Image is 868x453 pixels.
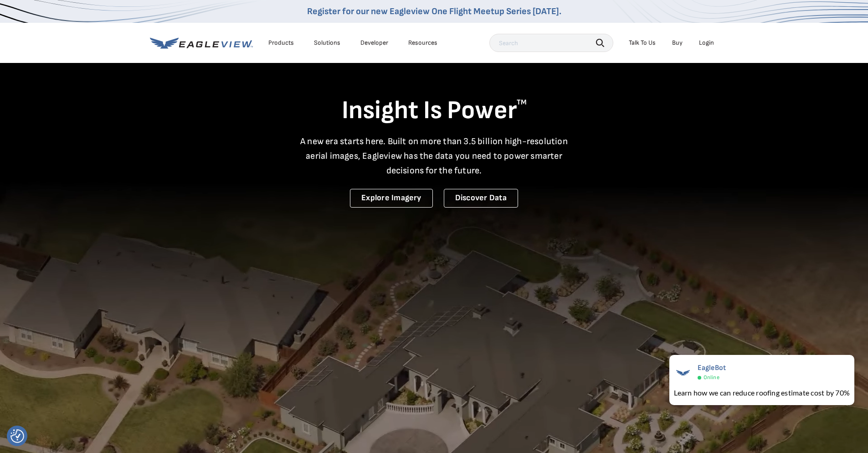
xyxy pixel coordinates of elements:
div: Talk To Us [629,39,656,47]
p: A new era starts here. Built on more than 3.5 billion high-resolution aerial images, Eagleview ha... [295,134,574,178]
span: Online [704,374,719,381]
a: Developer [360,39,388,47]
a: Discover Data [444,189,518,208]
span: EagleBot [698,364,726,372]
input: Search [489,34,613,52]
div: Resources [408,39,437,47]
a: Buy [672,39,683,47]
img: Revisit consent button [10,429,24,443]
div: Products [268,39,294,47]
a: Explore Imagery [350,189,433,208]
button: Consent Preferences [10,429,24,443]
div: Learn how we can reduce roofing estimate cost by 70% [674,387,850,398]
a: Register for our new Eagleview One Flight Meetup Series [DATE]. [307,6,561,17]
img: EagleBot [674,364,692,382]
sup: TM [517,98,527,107]
h1: Insight Is Power [150,95,719,127]
div: Solutions [314,39,340,47]
div: Login [699,39,714,47]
